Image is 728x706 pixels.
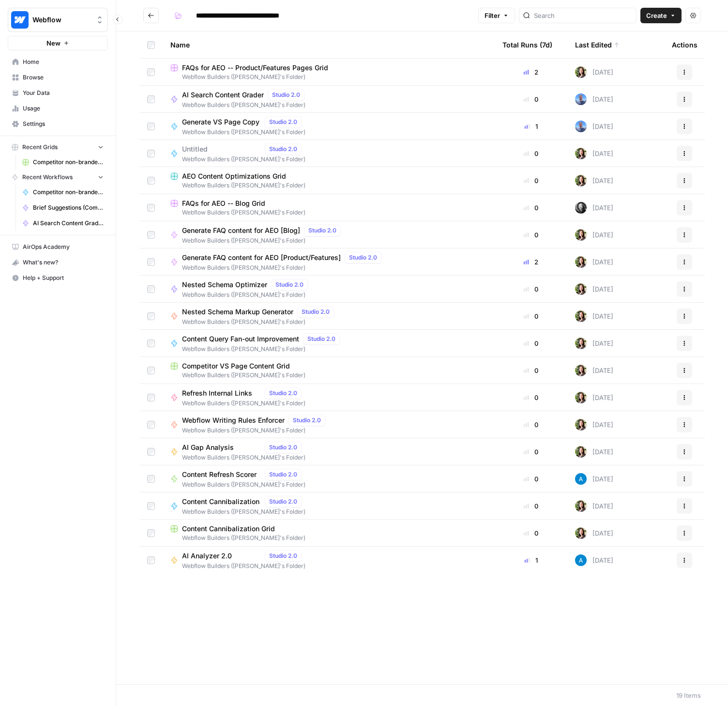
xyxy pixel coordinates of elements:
span: Webflow Builders ([PERSON_NAME]'s Folder) [170,534,487,542]
span: Webflow [32,15,91,25]
a: Generate VS Page CopyStudio 2.0Webflow Builders ([PERSON_NAME]'s Folder) [170,116,487,137]
img: tfqcqvankhknr4alfzf7rpur2gif [575,527,587,539]
span: Competitor non-branded SEO Grid [33,158,104,167]
div: [DATE] [575,202,613,214]
a: Competitor non-branded SEO [18,184,108,200]
div: Total Runs (7d) [502,31,552,58]
span: Content Cannibalization [182,497,261,506]
img: tfqcqvankhknr4alfzf7rpur2gif [575,419,587,430]
img: tfqcqvankhknr4alfzf7rpur2gif [575,500,587,512]
span: Webflow Builders ([PERSON_NAME]'s Folder) [182,101,308,109]
span: AirOps Academy [23,243,104,251]
span: Webflow Builders ([PERSON_NAME]'s Folder) [182,128,305,137]
img: Webflow Logo [11,11,29,29]
span: Studio 2.0 [349,253,377,262]
div: [DATE] [575,175,613,186]
div: Last Edited [575,31,620,58]
a: Refresh Internal LinksStudio 2.0Webflow Builders ([PERSON_NAME]'s Folder) [170,387,487,408]
span: Content Cannibalization Grid [182,524,275,534]
button: Recent Workflows [8,170,108,184]
div: 1 [502,122,560,131]
span: AI Gap Analysis [182,443,261,452]
span: Content Refresh Scorer [182,470,261,479]
button: Go back [143,8,159,23]
span: Studio 2.0 [269,443,297,452]
div: 2 [502,67,560,77]
img: tfqcqvankhknr4alfzf7rpur2gif [575,256,587,268]
span: Recent Grids [22,143,58,152]
a: FAQs for AEO -- Blog GridWebflow Builders ([PERSON_NAME]'s Folder) [170,199,487,217]
span: Webflow Builders ([PERSON_NAME]'s Folder) [182,480,305,489]
a: Brief Suggestions (Competitive Gap Analysis) [18,200,108,215]
img: o3cqybgnmipr355j8nz4zpq1mc6x [575,554,587,566]
button: Filter [478,8,515,23]
span: Studio 2.0 [275,280,303,289]
div: 2 [502,257,560,267]
a: Settings [8,116,108,132]
span: Webflow Builders ([PERSON_NAME]'s Folder) [182,399,305,408]
img: tfqcqvankhknr4alfzf7rpur2gif [575,446,587,458]
span: FAQs for AEO -- Product/Features Pages Grid [182,63,328,73]
span: Webflow Writing Rules Enforcer [182,415,285,425]
div: 0 [502,420,560,430]
span: New [46,38,61,48]
div: Name [170,31,487,58]
span: Competitor non-branded SEO [33,188,104,197]
div: 0 [502,474,560,484]
a: Webflow Writing Rules EnforcerStudio 2.0Webflow Builders ([PERSON_NAME]'s Folder) [170,414,487,435]
span: Studio 2.0 [272,91,300,99]
div: 0 [502,501,560,511]
a: Generate FAQ content for AEO [Product/Features]Studio 2.0Webflow Builders ([PERSON_NAME]'s Folder) [170,252,487,272]
img: tfqcqvankhknr4alfzf7rpur2gif [575,66,587,78]
button: New [8,36,108,50]
button: Workspace: Webflow [8,8,108,32]
span: Brief Suggestions (Competitive Gap Analysis) [33,203,104,212]
a: AI Search Content Grader [18,215,108,231]
a: Content Cannibalization GridWebflow Builders ([PERSON_NAME]'s Folder) [170,524,487,542]
div: 0 [502,366,560,375]
span: Studio 2.0 [302,307,330,316]
img: tfqcqvankhknr4alfzf7rpur2gif [575,365,587,376]
a: Generate FAQ content for AEO [Blog]Studio 2.0Webflow Builders ([PERSON_NAME]'s Folder) [170,225,487,245]
div: [DATE] [575,392,613,403]
span: Generate FAQ content for AEO [Blog] [182,226,300,235]
a: AEO Content Optimizations GridWebflow Builders ([PERSON_NAME]'s Folder) [170,171,487,190]
span: Webflow Builders ([PERSON_NAME]'s Folder) [182,291,312,299]
span: Nested Schema Optimizer [182,280,267,290]
div: [DATE] [575,473,613,485]
span: Recent Workflows [22,173,73,182]
span: Home [23,58,104,66]
span: Settings [23,120,104,128]
div: [DATE] [575,338,613,349]
div: [DATE] [575,148,613,159]
div: 0 [502,149,560,158]
span: Content Query Fan-out Improvement [182,334,299,344]
div: [DATE] [575,121,613,132]
a: Content Query Fan-out ImprovementStudio 2.0Webflow Builders ([PERSON_NAME]'s Folder) [170,333,487,353]
div: 0 [502,447,560,457]
span: Usage [23,104,104,113]
div: 0 [502,230,560,240]
div: [DATE] [575,283,613,295]
img: tfqcqvankhknr4alfzf7rpur2gif [575,175,587,186]
span: Studio 2.0 [269,497,297,506]
img: tfqcqvankhknr4alfzf7rpur2gif [575,310,587,322]
div: [DATE] [575,365,613,376]
span: Help + Support [23,274,104,282]
div: 0 [502,393,560,402]
a: Your Data [8,85,108,101]
a: Competitor non-branded SEO Grid [18,154,108,170]
span: Generate FAQ content for AEO [Product/Features] [182,253,341,262]
span: Studio 2.0 [307,335,335,343]
span: Create [646,11,667,20]
span: Webflow Builders ([PERSON_NAME]'s Folder) [182,562,305,570]
a: UntitledStudio 2.0Webflow Builders ([PERSON_NAME]'s Folder) [170,143,487,164]
button: What's new? [8,255,108,270]
img: tfqcqvankhknr4alfzf7rpur2gif [575,148,587,159]
a: Home [8,54,108,70]
span: Generate VS Page Copy [182,117,261,127]
span: Nested Schema Markup Generator [182,307,293,317]
img: tfqcqvankhknr4alfzf7rpur2gif [575,338,587,349]
span: Webflow Builders ([PERSON_NAME]'s Folder) [182,453,305,462]
img: tr8xfd7ur9norgr6x98lqj6ojipa [575,202,587,214]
